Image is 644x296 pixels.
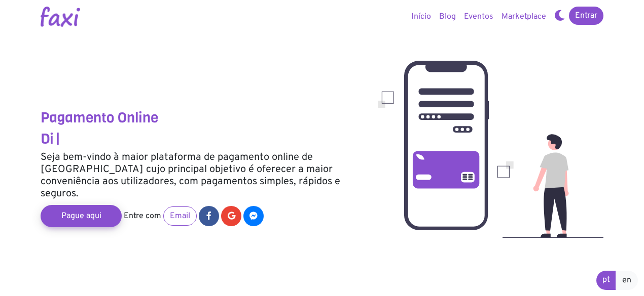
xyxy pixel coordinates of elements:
h3: Pagamento Online [41,109,363,126]
img: Logotipo Faxi Online [41,7,80,27]
a: Blog [435,7,460,27]
a: Início [407,7,435,27]
a: Pague aqui [41,205,122,227]
span: Entre com [124,211,161,221]
a: Email [163,206,197,226]
a: Entrar [569,7,603,25]
h5: Seja bem-vindo à maior plataforma de pagamento online de [GEOGRAPHIC_DATA] cujo principal objetiv... [41,151,363,200]
span: Di [41,130,54,148]
a: Marketplace [497,7,550,27]
a: pt [596,271,616,290]
a: Eventos [460,7,497,27]
a: en [616,271,638,290]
